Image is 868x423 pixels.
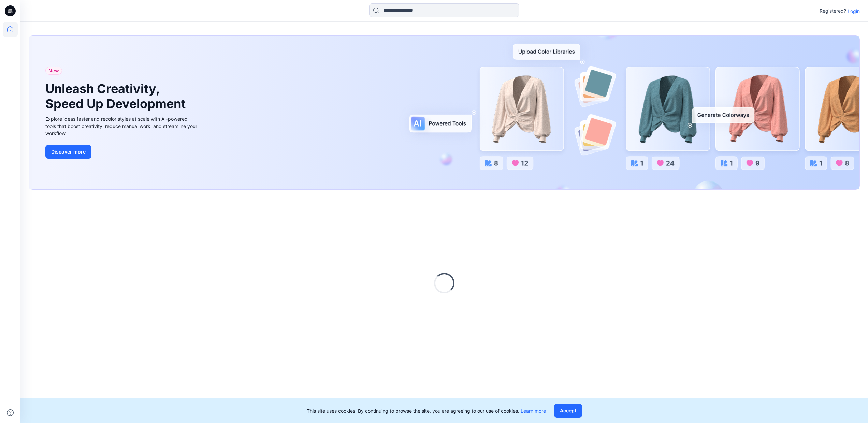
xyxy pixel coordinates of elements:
[45,115,199,137] div: Explore ideas faster and recolor styles at scale with AI-powered tools that boost creativity, red...
[45,145,91,159] button: Discover more
[307,407,546,414] p: This site uses cookies. By continuing to browse the site, you are agreeing to our use of cookies.
[521,408,546,414] a: Learn more
[554,404,582,418] button: Accept
[45,145,199,159] a: Discover more
[45,82,189,111] h1: Unleash Creativity, Speed Up Development
[820,7,846,15] p: Registered?
[848,8,860,15] p: Login
[48,67,59,75] span: New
